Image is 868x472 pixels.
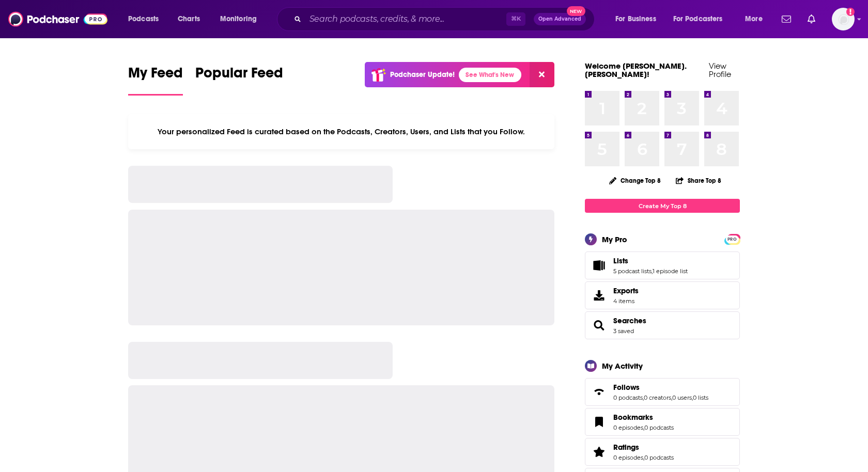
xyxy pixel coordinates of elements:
[671,394,672,401] span: ,
[613,443,674,452] a: Ratings
[613,454,643,461] a: 0 episodes
[643,394,644,401] span: ,
[602,361,643,371] div: My Activity
[128,114,554,149] div: Your personalized Feed is curated based on the Podcasts, Creators, Users, and Lists that you Follow.
[128,64,183,96] a: My Feed
[8,9,107,29] img: Podchaser - Follow, Share and Rate Podcasts
[538,17,581,22] span: Open Advanced
[585,311,740,339] span: Searches
[585,251,740,279] span: Lists
[213,11,270,27] button: open menu
[644,454,674,461] a: 0 podcasts
[588,288,609,303] span: Exports
[305,11,506,27] input: Search podcasts, credits, & more...
[778,10,795,28] a: Show notifications dropdown
[675,170,722,191] button: Share Top 8
[613,443,639,452] span: Ratings
[643,424,644,431] span: ,
[588,415,609,429] a: Bookmarks
[128,64,183,88] span: My Feed
[128,12,159,26] span: Podcasts
[171,11,206,27] a: Charts
[613,383,640,392] span: Follows
[693,394,708,401] a: 0 lists
[588,385,609,399] a: Follows
[613,256,688,265] a: Lists
[726,235,738,243] span: PRO
[613,316,646,325] a: Searches
[608,11,669,27] button: open menu
[832,8,855,30] img: User Profile
[588,258,609,273] a: Lists
[653,268,688,275] a: 1 episode list
[178,12,200,26] span: Charts
[588,318,609,333] a: Searches
[121,11,172,27] button: open menu
[613,424,643,431] a: 0 episodes
[709,61,731,79] a: View Profile
[588,445,609,459] a: Ratings
[726,235,738,243] a: PRO
[652,268,653,275] span: ,
[613,383,708,392] a: Follows
[585,281,740,309] a: Exports
[803,10,819,28] a: Show notifications dropdown
[585,61,687,79] a: Welcome [PERSON_NAME].[PERSON_NAME]!
[567,6,585,16] span: New
[613,286,639,295] span: Exports
[287,7,605,31] div: Search podcasts, credits, & more...
[832,8,855,30] button: Show profile menu
[459,68,521,82] a: See What's New
[644,394,671,401] a: 0 creators
[613,413,674,422] a: Bookmarks
[667,11,738,27] button: open menu
[613,297,639,305] span: 4 items
[613,256,628,265] span: Lists
[615,12,656,26] span: For Business
[672,394,692,401] a: 0 users
[692,394,693,401] span: ,
[613,394,643,401] a: 0 podcasts
[613,413,653,422] span: Bookmarks
[195,64,283,96] a: Popular Feed
[613,268,652,275] a: 5 podcast lists
[585,438,740,466] span: Ratings
[643,454,644,461] span: ,
[585,199,740,213] a: Create My Top 8
[220,12,257,26] span: Monitoring
[832,8,855,30] span: Logged in as heidi.egloff
[745,12,763,26] span: More
[602,234,627,244] div: My Pro
[673,12,723,26] span: For Podcasters
[390,70,455,79] p: Podchaser Update!
[534,13,586,25] button: Open AdvancedNew
[585,378,740,406] span: Follows
[195,64,283,88] span: Popular Feed
[603,174,667,187] button: Change Top 8
[644,424,674,431] a: 0 podcasts
[585,408,740,436] span: Bookmarks
[846,8,855,16] svg: Add a profile image
[738,11,776,27] button: open menu
[506,12,525,26] span: ⌘ K
[613,327,634,335] a: 3 saved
